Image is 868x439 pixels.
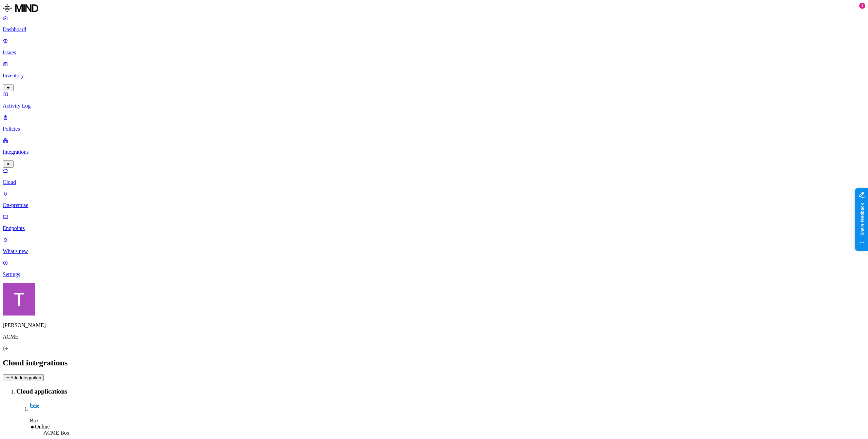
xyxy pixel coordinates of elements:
[3,334,865,340] p: ACME
[3,248,865,254] p: What's new
[3,260,865,278] a: Settings
[3,61,865,90] a: Inventory
[3,149,865,155] p: Integrations
[3,358,865,367] h2: Cloud integrations
[43,430,70,436] span: ACME Box
[3,73,865,79] p: Inventory
[35,424,50,430] span: Online
[16,388,865,395] h3: Cloud applications
[30,401,39,411] img: box.svg
[3,50,865,56] p: Issues
[3,237,865,254] a: What's new
[3,26,865,33] p: Dashboard
[3,191,865,208] a: On-premise
[3,202,865,208] p: On-premise
[3,168,865,185] a: Cloud
[3,103,865,109] p: Activity Log
[3,91,865,109] a: Activity Log
[3,137,865,167] a: Integrations
[3,214,865,231] a: Endpoints
[3,114,865,132] a: Policies
[3,179,865,185] p: Cloud
[30,418,39,423] span: Box
[3,126,865,132] p: Policies
[859,3,865,9] div: 1
[3,225,865,231] p: Endpoints
[3,3,38,14] img: MIND
[3,271,865,278] p: Settings
[3,15,865,33] a: Dashboard
[3,3,865,15] a: MIND
[3,38,865,56] a: Issues
[3,374,44,381] button: Add Integration
[3,283,35,316] img: Tzvi Shir-Vaknin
